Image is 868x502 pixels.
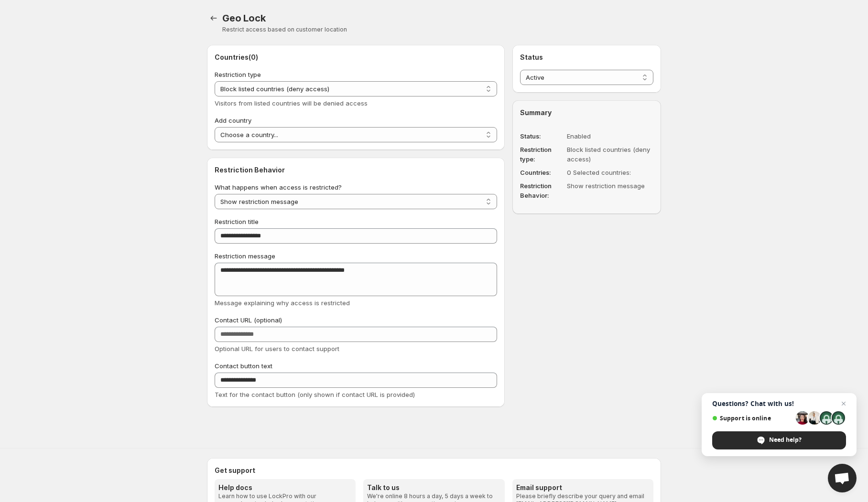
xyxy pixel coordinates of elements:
dd: Show restriction message [567,181,653,200]
span: Questions? Chat with us! [712,400,846,407]
h2: Countries ( 0 ) [215,53,497,62]
span: Need help? [769,436,802,444]
h3: Help docs [218,483,352,492]
dt: Restriction type : [520,145,563,164]
span: Text for the contact button (only shown if contact URL is provided) [215,391,415,398]
span: Close chat [838,398,849,409]
span: Support is online [712,415,792,422]
span: Restriction type [215,71,261,78]
span: Add country [215,117,251,124]
span: Optional URL for users to contact support [215,345,339,352]
div: Need help? [712,431,846,449]
h2: Summary [520,108,653,117]
dd: 0 Selected countries: [567,168,653,177]
span: Contact URL (optional) [215,316,282,324]
span: Contact button text [215,362,272,370]
span: Visitors from listed countries will be denied access [215,99,368,107]
h2: Status [520,53,653,62]
dd: Enabled [567,131,653,141]
h3: Email support [516,483,650,492]
p: Restrict access based on customer location [222,26,661,33]
span: Message explaining why access is restricted [215,299,350,307]
span: Restriction message [215,252,275,260]
div: Open chat [828,464,857,492]
dt: Restriction Behavior : [520,181,563,200]
dt: Status : [520,131,563,141]
span: Restriction title [215,218,259,225]
h2: Get support [215,466,653,475]
span: Geo Lock [222,12,265,24]
dd: Block listed countries (deny access) [567,145,653,164]
dt: Countries : [520,168,563,177]
button: Back [207,11,220,25]
span: What happens when access is restricted? [215,183,342,191]
h2: Restriction Behavior [215,165,497,175]
h3: Talk to us [367,483,500,492]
